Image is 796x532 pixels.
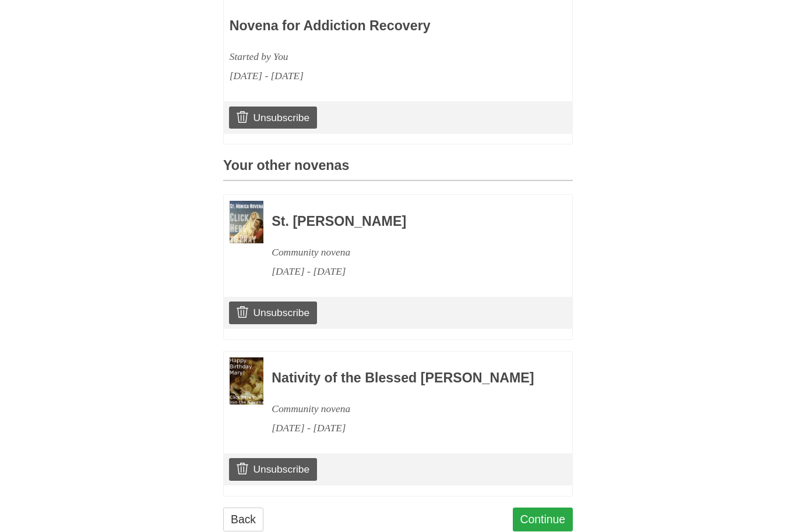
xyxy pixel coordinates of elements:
[272,263,541,282] div: [DATE] - [DATE]
[230,201,263,244] img: Novena image
[223,159,573,182] h3: Your other novenas
[229,107,317,129] a: Unsubscribe
[272,243,541,263] div: Community novena
[272,215,541,230] h3: St. [PERSON_NAME]
[229,302,317,324] a: Unsubscribe
[272,400,541,419] div: Community novena
[230,48,499,67] div: Started by You
[230,19,499,34] h3: Novena for Addiction Recovery
[230,358,263,406] img: Novena image
[513,508,573,532] a: Continue
[272,419,541,438] div: [DATE] - [DATE]
[230,67,499,86] div: [DATE] - [DATE]
[229,459,317,481] a: Unsubscribe
[272,371,541,386] h3: Nativity of the Blessed [PERSON_NAME]
[223,508,263,532] a: Back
